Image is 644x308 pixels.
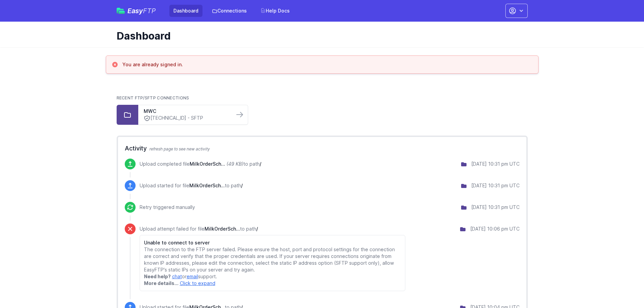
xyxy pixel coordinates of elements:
[125,144,520,153] h2: Activity
[187,274,198,279] a: email
[144,273,401,280] p: or support.
[205,226,240,232] span: MilkOrderSchedule_0826_22_31_00.CSV
[172,274,182,279] a: chat
[149,146,210,151] span: refresh page to see new activity
[144,280,178,286] strong: More details...
[144,246,401,273] p: The connection to the FTP server failed. Please ensure the host, port and protocol settings for t...
[140,226,406,232] p: Upload attempt failed for file to path
[117,7,156,14] a: EasyFTP
[226,161,243,167] i: (49 KB)
[256,226,258,232] span: /
[256,5,294,17] a: Help Docs
[260,161,261,167] span: /
[144,115,229,122] a: [TECHNICAL_ID] - SFTP
[169,5,202,17] a: Dashboard
[471,204,520,211] div: [DATE] 10:31 pm UTC
[208,5,251,17] a: Connections
[189,183,225,188] span: MilkOrderSchedule_0826_22_31_00.CSV
[180,280,215,286] a: Click to expand
[143,7,156,15] span: FTP
[122,61,183,68] h3: You are already signed in.
[470,226,520,232] div: [DATE] 10:06 pm UTC
[140,182,243,189] p: Upload started for file to path
[117,8,125,14] img: easyftp_logo.png
[127,7,156,14] span: Easy
[117,30,522,42] h1: Dashboard
[190,161,225,167] span: MilkOrderSchedule_0826_22_31_00.CSV
[471,161,520,167] div: [DATE] 10:31 pm UTC
[140,204,195,211] p: Retry triggered manually
[144,239,401,246] h6: Unable to connect to server
[144,274,171,279] strong: Need help?
[140,161,261,167] p: Upload completed file to path
[241,183,243,188] span: /
[117,95,528,101] h2: Recent FTP/SFTP Connections
[144,108,229,115] a: MWC
[471,182,520,189] div: [DATE] 10:31 pm UTC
